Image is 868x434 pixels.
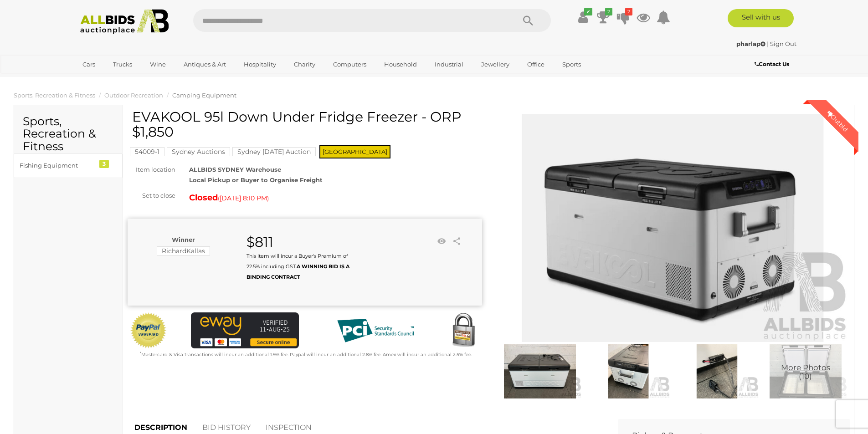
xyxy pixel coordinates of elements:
[77,57,101,72] a: Cars
[238,57,282,72] a: Hospitality
[584,8,592,15] i: ✔
[189,176,323,184] strong: Local Pickup or Buyer to Organise Freight
[247,234,273,250] strong: $811
[596,9,610,26] a: 2
[20,160,95,171] div: Fishing Equipment
[232,148,316,155] a: Sydney [DATE] Auction
[496,114,850,342] img: EVAKOOL 95l Down Under Fridge Freezer - ORP $1,850
[327,57,372,72] a: Computers
[178,57,232,72] a: Antiques & Art
[104,92,163,99] a: Outdoor Recreation
[172,236,195,243] b: Winner
[616,9,630,26] a: 2
[319,145,390,158] span: [GEOGRAPHIC_DATA]
[99,160,109,168] div: 3
[14,153,123,178] a: Fishing Equipment 3
[172,92,236,99] a: Camping Equipment
[556,57,587,72] a: Sports
[435,235,448,248] li: Watch this item
[770,40,796,47] a: Sign Out
[23,115,113,153] h2: Sports, Recreation & Fitness
[130,148,164,155] a: 54009-1
[728,9,794,27] a: Sell with us
[736,40,767,47] a: pharlap
[189,193,218,203] strong: Closed
[576,9,590,26] a: ✔
[755,61,789,67] b: Contact Us
[505,9,551,32] button: Search
[132,109,480,139] h1: EVAKOOL 95l Down Under Fridge Freezer - ORP $1,850
[189,166,281,173] strong: ALLBIDS SYDNEY Warehouse
[247,253,349,281] small: This Item will incur a Buyer's Premium of 22.5% including GST.
[247,263,349,280] b: A WINNING BID IS A BINDING CONTRACT
[191,312,299,348] img: eWAY Payment Gateway
[220,194,267,202] span: [DATE] 8:10 PM
[625,8,632,15] i: 2
[586,344,670,398] img: EVAKOOL 95l Down Under Fridge Freezer - ORP $1,850
[378,57,423,72] a: Household
[330,312,421,349] img: PCI DSS compliant
[232,147,316,156] mark: Sydney [DATE] Auction
[288,57,321,72] a: Charity
[157,246,210,255] mark: RichardKallas
[167,148,230,155] a: Sydney Auctions
[605,8,612,15] i: 2
[75,9,174,34] img: Allbids.com.au
[121,190,182,201] div: Set to close
[475,57,515,72] a: Jewellery
[167,147,230,156] mark: Sydney Auctions
[445,312,482,349] img: Secured by Rapid SSL
[14,92,95,99] a: Sports, Recreation & Fitness
[121,164,182,175] div: Item location
[144,57,172,72] a: Wine
[781,364,830,381] span: More Photos (10)
[817,100,858,142] div: Outbid
[736,40,765,47] strong: pharlap
[764,344,847,398] img: EVAKOOL 95l Down Under Fridge Freezer - ORP $1,850
[521,57,550,72] a: Office
[130,147,164,156] mark: 54009-1
[218,194,269,202] span: ( )
[755,59,791,69] a: Contact Us
[764,344,847,398] a: More Photos(10)
[498,344,582,398] img: EVAKOOL 95l Down Under Fridge Freezer - ORP $1,850
[107,57,138,72] a: Trucks
[77,72,153,87] a: [GEOGRAPHIC_DATA]
[429,57,469,72] a: Industrial
[140,352,472,357] small: Mastercard & Visa transactions will incur an additional 1.9% fee. Paypal will incur an additional...
[767,40,769,47] span: |
[130,312,167,349] img: Official PayPal Seal
[675,344,759,398] img: EVAKOOL 95l Down Under Fridge Freezer - ORP $1,850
